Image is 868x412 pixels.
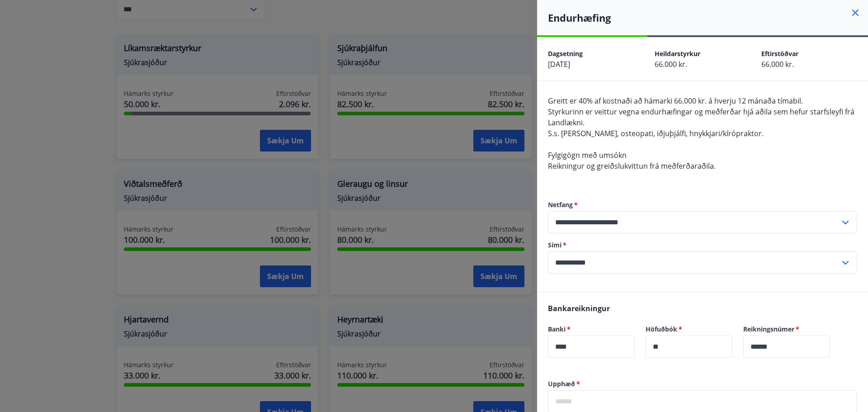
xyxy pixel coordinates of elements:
span: [DATE] [548,59,570,69]
label: Sími [548,241,857,250]
h4: Endurhæfing [548,11,868,24]
span: Dagsetning [548,49,583,58]
label: Höfuðbók [646,325,732,334]
label: Netfang [548,200,857,209]
span: Heildarstyrkur [655,49,700,58]
span: Fylgigögn með umsókn [548,150,627,160]
label: Reikningsnúmer [743,325,830,334]
span: Styrkurinn er veittur vegna endurhæfingar og meðferðar hjá aðila sem hefur starfsleyfi frá Landlæ... [548,107,854,128]
label: Upphæð [548,379,857,388]
span: 66.000 kr. [761,59,794,69]
span: 66.000 kr. [655,59,687,69]
label: Banki [548,325,635,334]
span: Eftirstöðvar [761,49,798,58]
span: Reikningur og greiðslukvittun frá meðferðaraðila. [548,161,716,171]
span: Greitt er 40% af kostnaði að hámarki 66.000 kr. á hverju 12 mánaða tímabil. [548,96,803,106]
span: Bankareikningur [548,303,610,313]
span: S.s. [PERSON_NAME], osteopati, iðjuþjálfi, hnykkjari/kírópraktor. [548,128,764,138]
